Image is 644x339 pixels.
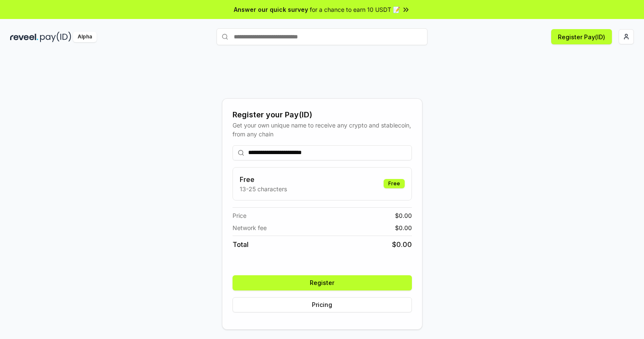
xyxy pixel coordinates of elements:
[233,297,412,312] button: Pricing
[233,109,412,121] div: Register your Pay(ID)
[233,211,246,220] span: Price
[73,32,97,42] div: Alpha
[551,29,612,44] button: Register Pay(ID)
[395,211,412,220] span: $ 0.00
[233,275,412,290] button: Register
[395,223,412,232] span: $ 0.00
[240,184,287,193] p: 13-25 characters
[40,32,71,42] img: pay_id
[392,239,412,250] span: $ 0.00
[240,174,287,184] h3: Free
[384,179,405,188] div: Free
[233,223,267,232] span: Network fee
[310,5,400,14] span: for a chance to earn 10 USDT 📝
[233,121,412,138] div: Get your own unique name to receive any crypto and stablecoin, from any chain
[233,239,249,250] span: Total
[10,32,38,42] img: reveel_dark
[234,5,308,14] span: Answer our quick survey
